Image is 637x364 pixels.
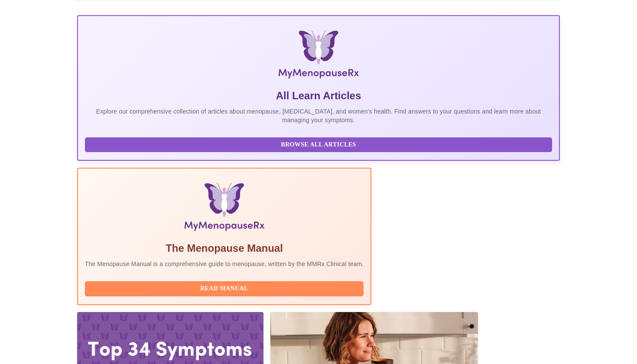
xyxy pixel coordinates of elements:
button: Browse All Articles [85,137,552,153]
a: Read Manual [85,284,366,292]
h5: All Learn Articles [85,89,552,103]
a: Browse All Articles [85,140,555,148]
span: Browse All Articles [94,140,544,150]
p: Explore our comprehensive collection of articles about menopause, [MEDICAL_DATA], and women's hea... [85,107,552,124]
p: The Menopause Manual is a comprehensive guide to menopause, written by the MMRx Clinical team. [85,260,364,268]
h5: The Menopause Manual [85,241,364,255]
img: MyMenopauseRx Logo [157,30,480,82]
img: Menopause Manual [129,182,319,234]
button: Read Manual [85,281,364,296]
span: Read Manual [94,283,355,294]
